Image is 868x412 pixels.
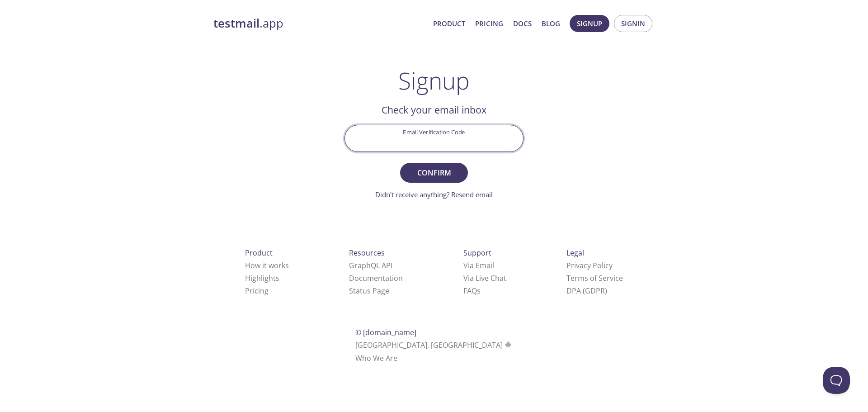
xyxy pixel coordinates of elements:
a: Didn't receive anything? Resend email [375,190,493,199]
a: Docs [513,18,532,29]
a: Status Page [349,286,389,296]
span: Product [245,248,273,258]
button: Confirm [400,163,468,183]
span: Resources [349,248,385,258]
a: Product [433,18,465,29]
a: Blog [542,18,560,29]
button: Signup [570,15,609,32]
a: Via Live Chat [463,273,506,283]
a: Pricing [245,286,269,296]
span: Legal [566,248,584,258]
a: Terms of Service [566,273,623,283]
h2: Check your email inbox [344,102,524,118]
button: Signin [614,15,652,32]
a: FAQ [463,286,481,296]
a: Via Email [463,260,494,270]
span: Signin [621,18,645,29]
strong: testmail [213,15,259,31]
a: Privacy Policy [566,260,613,270]
a: Highlights [245,273,279,283]
a: testmail.app [213,16,426,31]
span: [GEOGRAPHIC_DATA], [GEOGRAPHIC_DATA] [355,340,513,350]
a: DPA (GDPR) [566,286,607,296]
span: Support [463,248,491,258]
span: Signup [577,18,602,29]
a: GraphQL API [349,260,392,270]
a: Documentation [349,273,403,283]
span: s [477,286,481,296]
a: Who We Are [355,353,397,363]
a: Pricing [475,18,503,29]
h1: Signup [398,67,470,94]
a: How it works [245,260,289,270]
iframe: Help Scout Beacon - Open [823,367,850,394]
span: Confirm [410,166,458,179]
span: © [DOMAIN_NAME] [355,327,416,337]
